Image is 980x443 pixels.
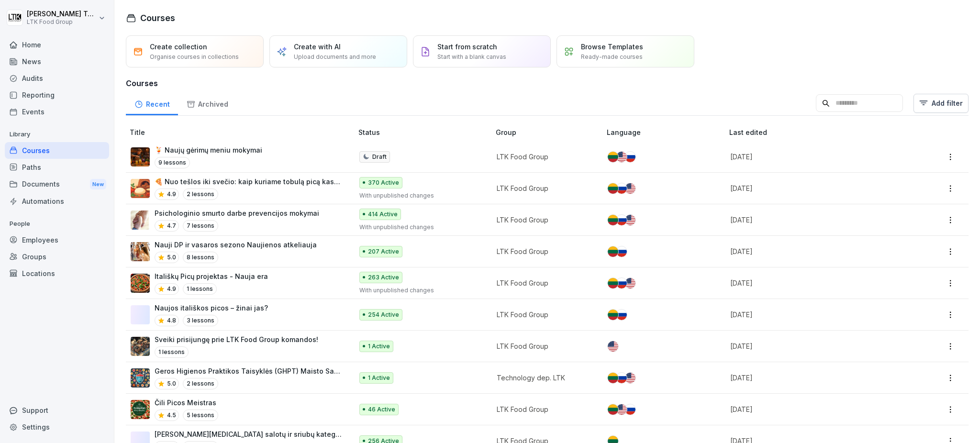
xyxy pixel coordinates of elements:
[730,341,896,351] p: [DATE]
[730,246,896,256] p: [DATE]
[183,410,218,421] p: 5 lessons
[167,221,176,230] p: 4.7
[5,402,109,419] div: Support
[27,10,97,18] p: [PERSON_NAME] Tumašiene
[155,429,343,439] p: [PERSON_NAME][MEDICAL_DATA] salotų ir sriubų kategorijų testas
[5,265,109,282] a: Locations
[616,310,627,320] img: ru.svg
[167,253,176,262] p: 5.0
[359,286,481,295] p: With unpublished changes
[616,404,627,415] img: us.svg
[155,240,317,250] p: Nauji DP ir vasaros sezono Naujienos atkeliauja
[167,190,176,199] p: 4.9
[625,373,635,383] img: us.svg
[730,373,896,383] p: [DATE]
[131,179,150,198] img: fm2xlnd4abxcjct7hdb1279s.png
[730,183,896,193] p: [DATE]
[497,183,591,193] p: LTK Food Group
[497,246,591,256] p: LTK Food Group
[368,405,395,414] p: 46 Active
[359,191,481,200] p: With unpublished changes
[730,404,896,414] p: [DATE]
[27,19,97,25] p: LTK Food Group
[372,153,387,161] p: Draft
[183,220,218,232] p: 7 lessons
[167,316,176,325] p: 4.8
[497,215,591,225] p: LTK Food Group
[5,87,109,103] a: Reporting
[625,404,635,415] img: ru.svg
[131,400,150,419] img: yo7qqi3zq6jvcu476py35rt8.png
[5,53,109,70] a: News
[730,215,896,225] p: [DATE]
[5,36,109,53] div: Home
[616,183,627,194] img: ru.svg
[167,379,176,388] p: 5.0
[178,91,236,115] div: Archived
[183,378,218,389] p: 2 lessons
[608,373,618,383] img: lt.svg
[616,246,627,257] img: ru.svg
[5,127,109,142] p: Library
[126,78,969,89] h3: Courses
[359,223,481,232] p: With unpublished changes
[608,183,618,194] img: lt.svg
[368,310,399,319] p: 254 Active
[625,183,635,194] img: us.svg
[131,242,150,261] img: u49ee7h6de0efkuueawfgupt.png
[5,419,109,435] div: Settings
[131,210,150,230] img: gkstgtivdreqost45acpow74.png
[437,42,497,52] p: Start from scratch
[437,53,506,61] p: Start with a blank canvas
[497,152,591,162] p: LTK Food Group
[5,142,109,159] a: Courses
[368,210,398,219] p: 414 Active
[130,127,355,137] p: Title
[90,179,106,190] div: New
[5,232,109,248] a: Employees
[497,310,591,320] p: LTK Food Group
[131,147,150,166] img: ujama5u5446563vusf5r8ak2.png
[150,42,207,52] p: Create collection
[155,398,218,408] p: Čili Picos Meistras
[608,215,618,225] img: lt.svg
[155,271,268,281] p: Itališkų Picų projektas - Nauja era
[167,411,176,420] p: 4.5
[497,404,591,414] p: LTK Food Group
[5,216,109,232] p: People
[155,346,189,358] p: 1 lessons
[608,310,618,320] img: lt.svg
[5,176,109,193] a: DocumentsNew
[126,91,178,115] a: Recent
[730,152,896,162] p: [DATE]
[131,274,150,293] img: vnq8o9l4lxrvjwsmlxb2om7q.png
[155,208,319,218] p: Psichologinio smurto darbe prevencijos mokymai
[155,303,268,313] p: Naujos itališkos picos – žinai jas?
[625,215,635,225] img: us.svg
[294,53,376,61] p: Upload documents and more
[625,278,635,288] img: us.svg
[368,342,390,351] p: 1 Active
[131,337,150,356] img: ji3ct7azioenbp0v93kl295p.png
[5,248,109,265] a: Groups
[5,159,109,176] a: Paths
[183,188,218,200] p: 2 lessons
[730,278,896,288] p: [DATE]
[913,94,969,113] button: Add filter
[497,341,591,351] p: LTK Food Group
[581,53,643,61] p: Ready-made courses
[616,152,627,162] img: us.svg
[5,103,109,120] a: Events
[497,278,591,288] p: LTK Food Group
[608,278,618,288] img: lt.svg
[183,315,218,326] p: 3 lessons
[5,176,109,193] div: Documents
